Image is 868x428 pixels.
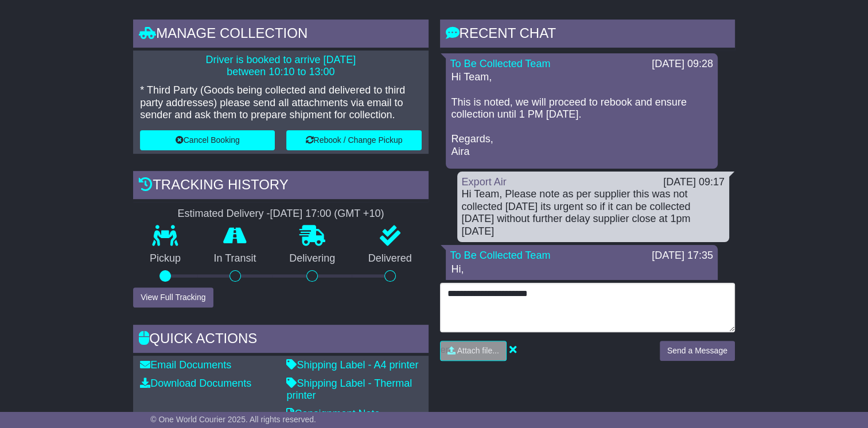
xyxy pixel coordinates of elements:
div: [DATE] 09:28 [652,58,713,71]
button: Send a Message [660,341,735,361]
p: Driver is booked to arrive [DATE] between 10:10 to 13:00 [140,54,421,79]
a: To Be Collected Team [450,250,551,261]
p: Delivering [273,252,352,265]
div: Manage collection [133,20,428,50]
a: Export Air [462,176,507,188]
p: Hi, [451,263,712,276]
div: Quick Actions [133,325,428,356]
p: * Third Party (Goods being collected and delivered to third party addresses) please send all atta... [140,84,421,122]
div: [DATE] 09:17 [663,176,725,189]
a: Shipping Label - Thermal printer [286,378,412,402]
div: [DATE] 17:00 (GMT +10) [270,208,384,220]
div: Hi Team, Please note as per supplier this was not collected [DATE] its urgent so if it can be col... [462,188,725,238]
a: Consignment Note [286,408,380,419]
a: Shipping Label - A4 printer [286,359,418,371]
button: Cancel Booking [140,130,275,150]
span: © One World Courier 2025. All rights reserved. [150,415,316,424]
p: Pickup [133,252,197,265]
button: Rebook / Change Pickup [286,130,421,150]
p: Hi Team, This is noted, we will proceed to rebook and ensure collection until 1 PM [DATE]. Regard... [451,71,712,158]
p: In Transit [197,252,273,265]
div: RECENT CHAT [440,20,735,50]
p: Delivered [352,252,429,265]
a: Download Documents [140,378,251,389]
div: Estimated Delivery - [133,208,428,220]
a: Email Documents [140,359,231,371]
div: [DATE] 17:35 [652,250,713,262]
a: To Be Collected Team [450,58,551,69]
div: Tracking history [133,171,428,202]
button: View Full Tracking [133,287,213,308]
